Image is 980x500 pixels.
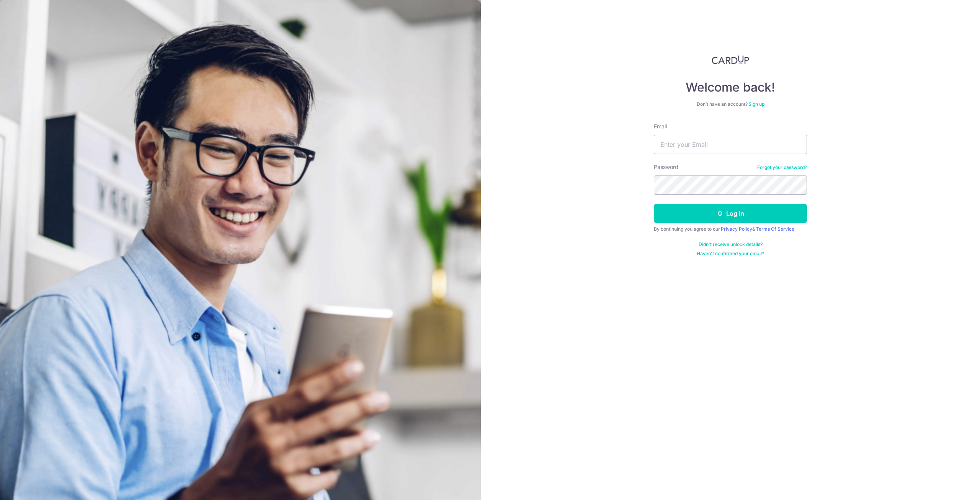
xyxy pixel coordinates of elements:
[756,226,794,232] a: Terms Of Service
[699,241,763,248] a: Didn't receive unlock details?
[654,163,678,171] label: Password
[654,123,667,130] label: Email
[654,80,807,95] h4: Welcome back!
[757,164,807,170] a: Forgot your password?
[654,226,807,232] div: By continuing you agree to our &
[654,101,807,107] div: Don’t have an account?
[697,251,764,257] a: Haven't confirmed your email?
[654,204,807,223] button: Log in
[712,55,749,64] img: CardUp Logo
[748,101,764,107] a: Sign up
[654,135,807,154] input: Enter your Email
[721,226,752,232] a: Privacy Policy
